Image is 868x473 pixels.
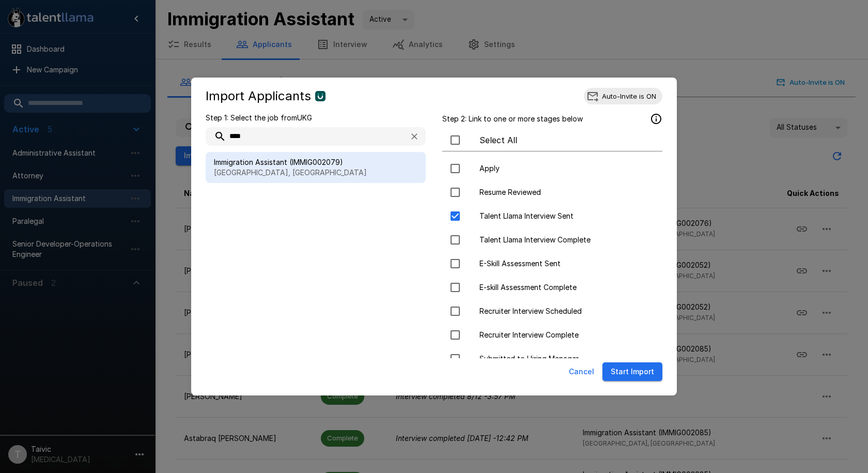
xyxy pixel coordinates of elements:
[565,362,598,382] button: Cancel
[650,113,662,125] svg: Applicants that are currently in these stages will be imported.
[214,167,417,178] p: [GEOGRAPHIC_DATA], [GEOGRAPHIC_DATA]
[442,253,662,274] div: E-Skill Assessment Sent
[442,129,662,151] div: Select All
[206,113,426,123] p: Step 1: Select the job from UKG
[596,92,662,100] span: Auto-Invite is ON
[479,211,654,221] span: Talent Llama Interview Sent
[602,362,662,382] button: Start Import
[479,330,654,340] span: Recruiter Interview Complete
[442,229,662,251] div: Talent Llama Interview Complete
[442,158,662,179] div: Apply
[442,277,662,298] div: E-skill Assessment Complete
[206,152,426,183] div: Immigration Assistant (IMMIG002079)[GEOGRAPHIC_DATA], [GEOGRAPHIC_DATA]
[479,354,654,364] span: Submitted to Hiring Manager
[315,91,326,101] img: ukg_logo.jpeg
[479,306,654,316] span: Recruiter Interview Scheduled
[442,300,662,322] div: Recruiter Interview Scheduled
[479,282,654,293] span: E-skill Assessment Complete
[479,258,654,269] span: E-Skill Assessment Sent
[214,157,417,167] span: Immigration Assistant (IMMIG002079)
[442,324,662,346] div: Recruiter Interview Complete
[479,187,654,197] span: Resume Reviewed
[442,181,662,203] div: Resume Reviewed
[479,163,654,174] span: Apply
[442,205,662,227] div: Talent Llama Interview Sent
[206,88,311,104] h5: Import Applicants
[479,134,654,146] span: Select All
[479,235,654,245] span: Talent Llama Interview Complete
[442,348,662,370] div: Submitted to Hiring Manager
[442,114,583,124] p: Step 2: Link to one or more stages below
